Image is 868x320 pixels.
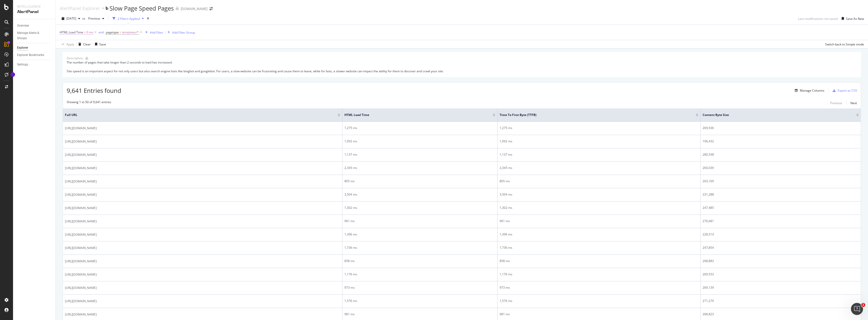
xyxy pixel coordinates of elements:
[798,17,838,21] div: Last modifications not saved
[17,30,52,41] a: Manage Alerts & Groups
[500,206,698,210] div: 1,302 ms
[703,126,859,130] div: 269,936
[831,87,857,95] button: Export as CSV
[344,139,495,144] div: 1,092 ms
[122,29,139,36] span: templates/*
[150,30,163,35] div: Add Filter
[500,192,698,197] div: 3,504 ms
[500,113,688,117] span: Time To First Byte (TTFB)
[500,126,698,130] div: 1,275 ms
[65,285,97,290] span: [URL][DOMAIN_NAME]
[703,206,859,210] div: 247,485
[846,17,864,21] div: Save As New
[850,100,857,106] button: Next
[344,179,495,183] div: 805 ms
[66,42,74,46] div: Apply
[65,152,97,157] span: [URL][DOMAIN_NAME]
[65,245,97,250] span: [URL][DOMAIN_NAME]
[82,16,86,21] span: vs
[60,6,100,11] div: AlertPanel Explorer
[703,152,859,157] div: 280,548
[17,62,28,67] div: Settings
[500,259,698,263] div: 858 ms
[823,40,864,48] button: Switch back to Simple mode
[11,72,15,77] div: Tooltip anchor
[60,30,83,34] span: HTML Load Time
[99,30,104,35] button: and
[703,312,859,316] div: 268,823
[65,299,97,304] span: [URL][DOMAIN_NAME]
[500,166,698,170] div: 2,345 ms
[67,60,857,73] div: The number of pages that take longer than 2 seconds to load has increased. Site speed is an impor...
[110,4,174,13] div: Slow Page Speed Pages
[344,126,495,130] div: 1,275 ms
[65,219,97,224] span: [URL][DOMAIN_NAME]
[86,16,100,21] span: Previous
[67,86,121,95] span: 9,641 Entries found
[344,232,495,237] div: 1,396 ms
[76,40,91,48] button: Clear
[17,45,52,50] a: Explorer
[65,192,97,197] span: [URL][DOMAIN_NAME]
[793,88,824,94] button: Manage Columns
[344,285,495,290] div: 973 ms
[118,17,140,21] div: 2 Filters Applied
[703,245,859,250] div: 247,854
[17,52,52,58] a: Explorer Bookmarks
[500,219,698,223] div: 961 ms
[703,219,859,223] div: 276,681
[143,29,163,35] button: Add Filter
[60,40,74,48] button: Apply
[17,45,28,50] div: Explorer
[17,30,47,41] div: Manage Alerts & Groups
[703,299,859,303] div: 271,279
[17,52,44,58] div: Explorer Bookmarks
[344,272,495,277] div: 1,176 ms
[838,88,857,93] div: Export as CSV
[703,113,849,117] span: Content Byte Size
[17,9,51,15] div: AlertPanel
[86,29,93,36] span: 0 ms
[65,139,97,144] span: [URL][DOMAIN_NAME]
[65,126,97,131] span: [URL][DOMAIN_NAME]
[66,16,76,21] span: 2025 Aug. 21st
[344,299,495,303] div: 1,576 ms
[703,259,859,263] div: 268,883
[800,88,824,93] div: Manage Columns
[500,299,698,303] div: 1,576 ms
[703,232,859,237] div: 228,514
[500,285,698,290] div: 973 ms
[83,42,91,46] div: Clear
[703,272,859,277] div: 269,553
[344,245,495,250] div: 1,736 ms
[65,206,97,211] span: [URL][DOMAIN_NAME]
[65,166,97,171] span: [URL][DOMAIN_NAME]
[703,192,859,197] div: 231,288
[703,166,859,170] div: 260,039
[165,29,195,35] button: Add Filter Group
[17,4,51,9] div: Intelligence
[850,101,857,105] div: Next
[840,15,864,23] button: Save As New
[703,285,859,290] div: 269,139
[825,42,864,46] div: Switch back to Simple mode
[344,259,495,263] div: 858 ms
[120,30,121,34] span: =
[86,15,106,23] button: Previous
[65,259,97,264] span: [URL][DOMAIN_NAME]
[60,15,82,23] button: [DATE]
[830,100,842,106] button: Previous
[67,100,111,106] div: Showing 1 to 50 of 9,641 entries
[703,139,859,144] div: 196,432
[99,42,106,46] div: Save
[65,312,97,317] span: [URL][DOMAIN_NAME]
[65,113,330,117] span: Full URL
[65,179,97,184] span: [URL][DOMAIN_NAME]
[344,206,495,210] div: 1,302 ms
[84,30,86,34] span: >
[93,40,106,48] button: Save
[500,152,698,157] div: 1,137 ms
[106,30,119,34] span: pagetype
[17,62,52,67] a: Settings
